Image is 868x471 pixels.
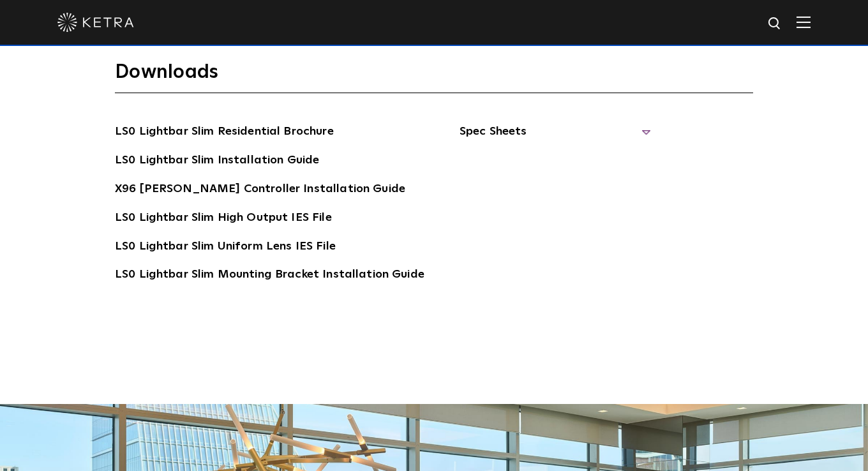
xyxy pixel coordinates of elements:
img: search icon [767,16,783,32]
a: LS0 Lightbar Slim Residential Brochure [115,123,334,143]
a: X96 [PERSON_NAME] Controller Installation Guide [115,180,405,200]
img: ketra-logo-2019-white [57,13,134,32]
a: LS0 Lightbar Slim Uniform Lens IES File [115,237,336,258]
a: LS0 Lightbar Slim Installation Guide [115,151,319,172]
a: LS0 Lightbar Slim High Output IES File [115,209,332,229]
a: LS0 Lightbar Slim Mounting Bracket Installation Guide [115,265,424,286]
img: Hamburger%20Nav.svg [797,16,811,28]
span: Spec Sheets [460,123,651,151]
h3: Downloads [115,60,753,93]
